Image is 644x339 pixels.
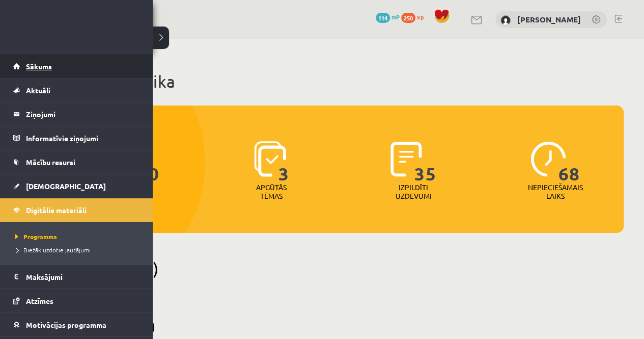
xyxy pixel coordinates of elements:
[414,141,436,183] span: 35
[528,183,583,200] p: Nepieciešamais laiks
[13,265,140,289] a: Maksājumi
[500,15,511,25] img: Elīna Freimane
[13,313,140,336] a: Motivācijas programma
[26,205,87,215] span: Digitālie materiāli
[13,55,140,78] a: Sākums
[13,246,91,254] span: Biežāk uzdotie jautājumi
[530,141,566,177] img: icon-clock-7be60019b62300814b6bd22b8e044499b485619524d84068768e800edab66f18.svg
[13,174,140,198] a: [DEMOGRAPHIC_DATA]
[61,258,624,278] h2: Pieejamie (0)
[13,102,140,126] a: Ziņojumi
[254,141,286,177] img: icon-learned-topics-4a711ccc23c960034f471b6e78daf4a3bad4a20eaf4de84257b87e66633f6470.svg
[13,232,143,241] a: Programma
[251,183,291,200] p: Apgūtās tēmas
[26,265,140,289] legend: Maksājumi
[13,245,143,254] a: Biežāk uzdotie jautājumi
[11,18,93,43] a: Rīgas 1. Tālmācības vidusskola
[391,13,400,21] span: mP
[13,289,140,312] a: Atzīmes
[417,13,424,21] span: xp
[558,141,580,183] span: 68
[26,126,140,150] legend: Informatīvie ziņojumi
[13,126,140,150] a: Informatīvie ziņojumi
[26,86,50,95] span: Aktuāli
[394,183,433,200] p: Izpildīti uzdevumi
[26,181,106,191] span: [DEMOGRAPHIC_DATA]
[61,316,624,336] h2: Pabeigtie (3)
[376,13,390,23] span: 114
[401,13,415,23] span: 250
[376,13,400,21] a: 114 mP
[26,320,106,329] span: Motivācijas programma
[26,62,52,71] span: Sākums
[13,79,140,102] a: Aktuāli
[26,102,140,126] legend: Ziņojumi
[390,141,422,177] img: icon-completed-tasks-ad58ae20a441b2904462921112bc710f1caf180af7a3daa7317a5a94f2d26646.svg
[401,13,429,21] a: 250 xp
[26,296,53,305] span: Atzīmes
[517,14,581,24] a: [PERSON_NAME]
[278,141,289,183] span: 3
[13,198,140,222] a: Digitālie materiāli
[61,71,624,92] h1: Mana statistika
[13,232,57,241] span: Programma
[13,150,140,174] a: Mācību resursi
[26,158,75,167] span: Mācību resursi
